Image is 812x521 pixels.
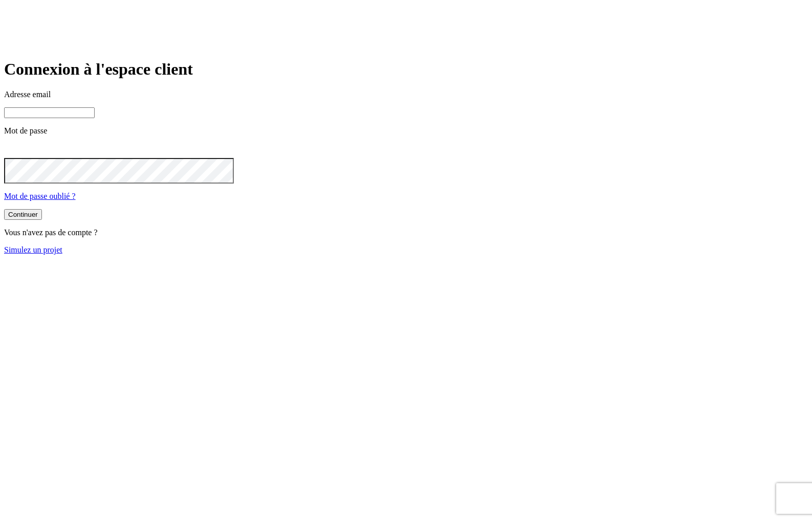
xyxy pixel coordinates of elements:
p: Vous n'avez pas de compte ? [4,228,808,237]
a: Mot de passe oublié ? [4,192,76,200]
a: Simulez un projet [4,245,62,254]
button: Continuer [4,209,42,220]
p: Mot de passe [4,126,808,135]
div: Continuer [8,211,38,218]
h1: Connexion à l'espace client [4,60,808,79]
p: Adresse email [4,90,808,99]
